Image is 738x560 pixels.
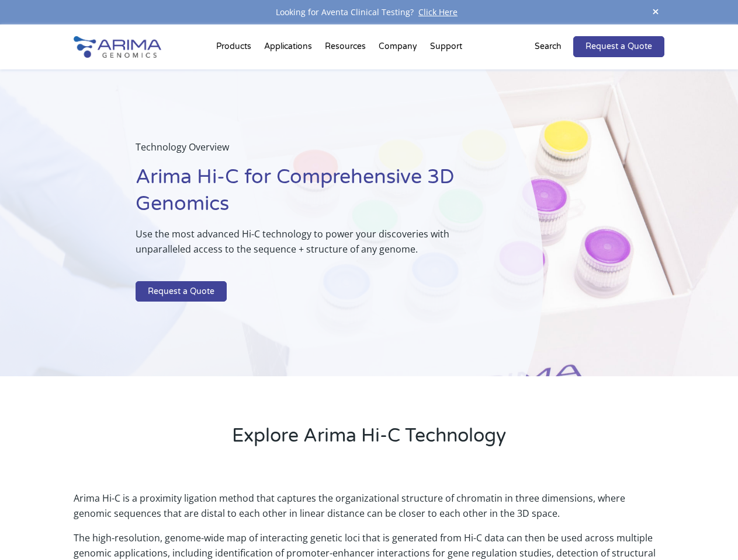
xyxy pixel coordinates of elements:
p: Search [535,39,562,54]
div: Looking for Aventa Clinical Testing? [74,5,664,20]
h1: Arima Hi-C for Comprehensive 3D Genomics [136,164,484,226]
p: Arima Hi-C is a proximity ligation method that captures the organizational structure of chromatin... [74,491,664,530]
h2: Explore Arima Hi-C Technology [74,423,664,458]
img: Arima-Genomics-logo [74,36,161,58]
a: Click Here [414,6,462,17]
p: Technology Overview [136,139,484,164]
a: Request a Quote [136,281,227,302]
p: Use the most advanced Hi-C technology to power your discoveries with unparalleled access to the s... [136,226,484,266]
a: Request a Quote [573,36,664,57]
